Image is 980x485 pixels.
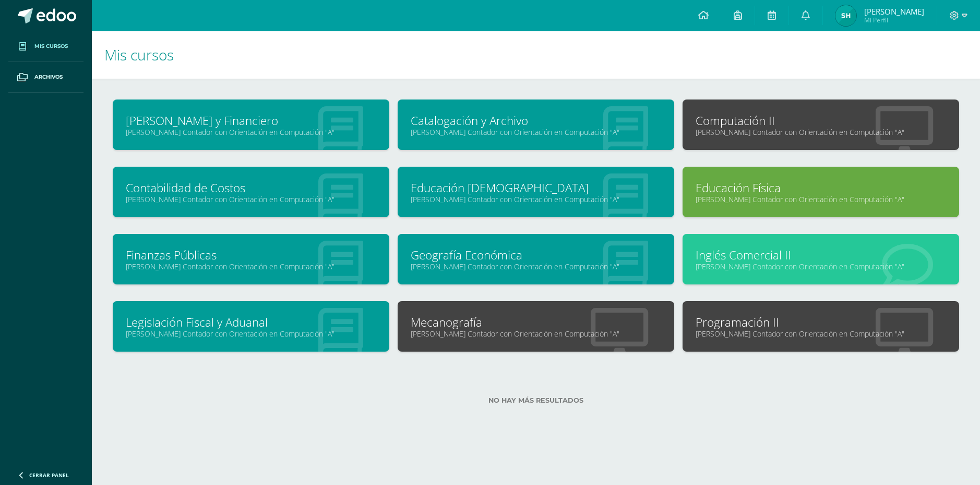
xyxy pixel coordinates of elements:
a: [PERSON_NAME] Contador con Orientación en Computación "A" [696,194,946,204]
a: Mis cursos [8,31,83,62]
a: Archivos [8,62,83,93]
a: [PERSON_NAME] Contador con Orientación en Computación "A" [126,194,376,204]
a: Catalogación y Archivo [411,113,661,129]
label: No hay más resultados [113,396,959,404]
span: Mi Perfil [864,16,924,24]
img: df3e08b183c7ebf2a6633e110e182967.png [835,5,856,26]
a: Inglés Comercial II [696,247,946,263]
a: [PERSON_NAME] Contador con Orientación en Computación "A" [411,194,661,204]
a: Geografía Económica [411,247,661,263]
span: Mis cursos [104,45,174,65]
a: [PERSON_NAME] Contador con Orientación en Computación "A" [696,262,946,271]
span: Cerrar panel [29,471,69,479]
a: Mecanografía [411,314,661,330]
a: Computación II [696,113,946,129]
a: [PERSON_NAME] y Financiero [126,113,376,129]
span: Mis cursos [34,42,68,51]
a: Educación [DEMOGRAPHIC_DATA] [411,180,661,196]
span: [PERSON_NAME] [864,6,924,17]
a: [PERSON_NAME] Contador con Orientación en Computación "A" [411,262,661,271]
span: Archivos [34,73,63,81]
a: [PERSON_NAME] Contador con Orientación en Computación "A" [696,127,946,137]
a: Legislación Fiscal y Aduanal [126,314,376,330]
a: [PERSON_NAME] Contador con Orientación en Computación "A" [696,329,946,339]
a: Contabilidad de Costos [126,180,376,196]
a: [PERSON_NAME] Contador con Orientación en Computación "A" [126,127,376,137]
a: [PERSON_NAME] Contador con Orientación en Computación "A" [126,329,376,339]
a: [PERSON_NAME] Contador con Orientación en Computación "A" [411,329,661,339]
a: [PERSON_NAME] Contador con Orientación en Computación "A" [411,127,661,137]
a: Programación II [696,314,946,330]
a: Educación Física [696,180,946,196]
a: [PERSON_NAME] Contador con Orientación en Computación "A" [126,262,376,271]
a: Finanzas Públicas [126,247,376,263]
